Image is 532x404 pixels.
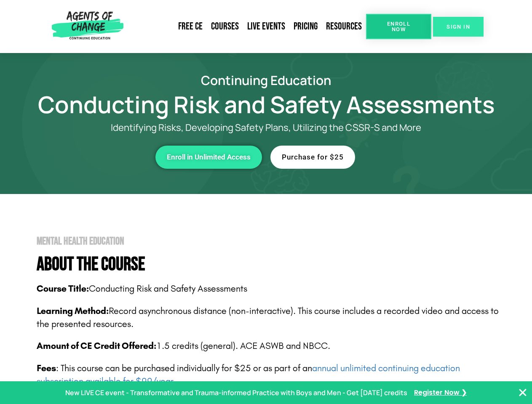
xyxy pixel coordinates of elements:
span: Amount of CE Credit Offered: [37,340,156,351]
a: Resources [322,17,366,36]
a: Purchase for $25 [270,146,355,169]
button: Close Banner [518,388,528,398]
a: Live Events [243,17,289,36]
p: Conducting Risk and Safety Assessments [37,282,506,295]
b: Course Title: [37,283,89,294]
span: Enroll in Unlimited Access [167,154,251,161]
a: Free CE [174,17,207,36]
h4: About The Course [37,255,506,274]
p: 1.5 credits (general). ACE ASWB and NBCC. [37,340,506,353]
p: Record asynchronous distance (non-interactive). This course includes a recorded video and access ... [37,305,506,331]
b: Learning Method: [37,306,109,316]
p: New LIVE CE event - Transformative and Trauma-informed Practice with Boys and Men - Get [DATE] cr... [65,387,407,399]
a: Courses [207,17,243,36]
span: : This course can be purchased individually for $25 or as part of an [37,363,460,387]
a: Enroll in Unlimited Access [155,146,262,169]
span: Purchase for $25 [282,154,344,161]
a: Enroll Now [366,14,431,39]
a: Register Now ❯ [414,387,467,399]
a: Pricing [289,17,322,36]
h2: Mental Health Education [37,236,506,247]
p: Identifying Risks, Developing Safety Plans, Utilizing the CSSR-S and More [60,122,473,133]
span: SIGN IN [446,24,470,29]
span: Enroll Now [380,21,418,32]
span: Fees [37,363,56,374]
h1: Conducting Risk and Safety Assessments [26,95,506,114]
h2: Continuing Education [26,74,506,86]
nav: Menu [127,17,366,36]
a: SIGN IN [433,17,484,37]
